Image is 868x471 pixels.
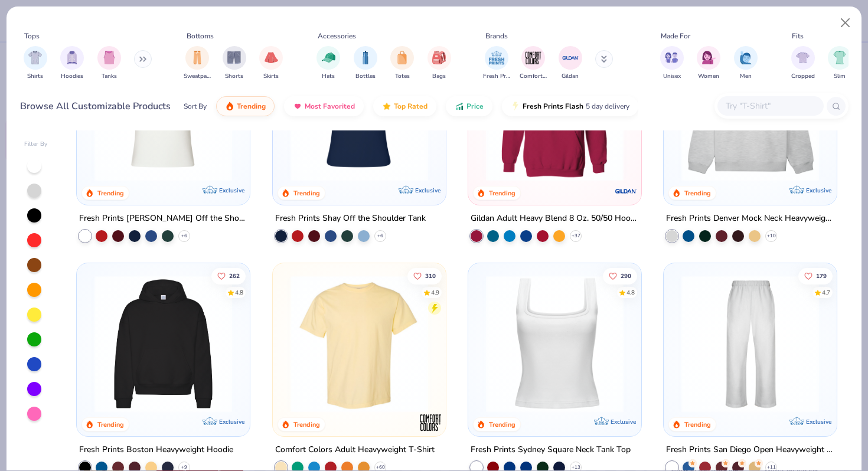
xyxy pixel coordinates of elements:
[666,211,834,226] div: Fresh Prints Denver Mock Neck Heavyweight Sweatshirt
[822,289,830,297] div: 4.7
[24,46,47,81] button: filter button
[184,72,211,81] span: Sweatpants
[676,44,825,181] img: f5d85501-0dbb-4ee4-b115-c08fa3845d83
[103,51,116,64] img: Tanks Image
[285,275,434,413] img: 029b8af0-80e6-406f-9fdc-fdf898547912
[614,179,638,203] img: Gildan logo
[415,187,440,194] span: Exclusive
[184,46,211,81] button: filter button
[377,233,383,240] span: + 6
[806,187,831,194] span: Exclusive
[24,31,40,41] div: Tops
[562,49,579,67] img: Gildan Image
[60,46,84,81] div: filter for Hoodies
[666,443,834,457] div: Fresh Prints San Diego Open Heavyweight Sweatpants
[603,268,637,284] button: Like
[184,46,211,81] div: filter for Sweatpants
[480,275,629,413] img: 94a2aa95-cd2b-4983-969b-ecd512716e9a
[834,12,857,34] button: Close
[394,102,428,111] span: Top Rated
[293,102,302,111] img: most_fav.gif
[24,46,47,81] div: filter for Shirts
[184,101,207,112] div: Sort By
[471,211,639,226] div: Gildan Adult Heavy Blend 8 Oz. 50/50 Hooded Sweatshirt
[791,46,815,81] div: filter for Cropped
[359,51,372,64] img: Bottles Image
[376,464,384,471] span: + 60
[430,289,439,297] div: 4.9
[97,46,121,81] button: filter button
[102,72,117,81] span: Tanks
[571,464,580,471] span: + 13
[373,96,436,116] button: Top Rated
[698,72,719,81] span: Women
[734,46,758,81] div: filter for Men
[767,464,776,471] span: + 11
[425,273,435,279] span: 310
[275,443,435,457] div: Comfort Colors Adult Heavyweight T-Shirt
[828,46,851,81] button: filter button
[792,31,804,41] div: Fits
[739,51,752,64] img: Men Image
[834,72,846,81] span: Slim
[275,211,426,226] div: Fresh Prints Shay Off the Shoulder Tank
[61,72,83,81] span: Hoodies
[559,46,582,81] div: filter for Gildan
[220,418,245,426] span: Exclusive
[259,46,283,81] div: filter for Skirts
[66,51,79,64] img: Hoodies Image
[676,275,825,413] img: df5250ff-6f61-4206-a12c-24931b20f13c
[665,51,678,64] img: Unisex Image
[488,49,505,67] img: Fresh Prints Image
[660,46,684,81] button: filter button
[725,99,815,113] input: Try "T-Shirt"
[660,46,684,81] div: filter for Unisex
[354,46,377,81] button: filter button
[60,46,84,81] button: filter button
[227,51,241,64] img: Shorts Image
[316,46,340,81] button: filter button
[318,31,356,41] div: Accessories
[395,72,410,81] span: Totes
[833,51,846,64] img: Slim Image
[316,46,340,81] div: filter for Hats
[382,102,391,111] img: TopRated.gif
[798,268,833,284] button: Like
[216,96,275,116] button: Trending
[586,100,629,113] span: 5 day delivery
[796,51,810,64] img: Cropped Image
[390,46,414,81] button: filter button
[419,411,442,434] img: Comfort Colors logo
[702,51,716,64] img: Women Image
[740,72,752,81] span: Men
[432,72,446,81] span: Bags
[265,51,278,64] img: Skirts Image
[322,51,335,64] img: Hats Image
[390,46,414,81] div: filter for Totes
[734,46,758,81] button: filter button
[220,187,245,194] span: Exclusive
[235,289,243,297] div: 4.8
[263,72,279,81] span: Skirts
[806,418,831,426] span: Exclusive
[28,51,42,64] img: Shirts Image
[480,44,629,181] img: 01756b78-01f6-4cc6-8d8a-3c30c1a0c8ac
[483,46,510,81] div: filter for Fresh Prints
[611,418,636,426] span: Exclusive
[520,46,547,81] button: filter button
[259,46,283,81] button: filter button
[502,96,638,116] button: Fresh Prints Flash5 day delivery
[187,31,214,41] div: Bottoms
[523,102,583,111] span: Fresh Prints Flash
[626,289,635,297] div: 4.8
[432,51,445,64] img: Bags Image
[223,46,246,81] button: filter button
[225,102,234,111] img: trending.gif
[511,102,520,111] img: flash.gif
[697,46,720,81] button: filter button
[791,72,815,81] span: Cropped
[571,233,580,240] span: + 37
[471,443,631,457] div: Fresh Prints Sydney Square Neck Tank Top
[663,72,681,81] span: Unisex
[27,72,43,81] span: Shirts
